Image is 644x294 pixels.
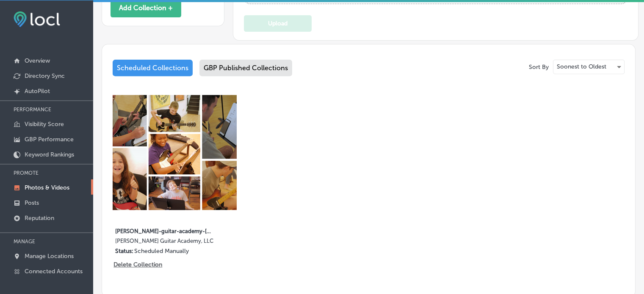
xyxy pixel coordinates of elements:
div: GBP Published Collections [199,60,292,76]
div: Soonest to Oldest [553,60,624,74]
p: Directory Sync [25,72,65,80]
p: Reputation [25,214,54,222]
p: Scheduled Manually [134,247,189,255]
label: [PERSON_NAME]-guitar-academy-[DATE] [115,223,212,238]
label: [PERSON_NAME] Guitar Academy, LLC [115,238,213,247]
p: Photos & Videos [25,184,69,191]
p: Connected Accounts [25,268,83,275]
p: AutoPilot [25,88,50,95]
img: fda3e92497d09a02dc62c9cd864e3231.png [14,11,60,27]
p: Soonest to Oldest [557,63,606,71]
p: Posts [25,199,39,206]
p: Overview [25,57,50,64]
img: Collection thumbnail [113,93,237,217]
div: Scheduled Collections [113,60,193,76]
p: Keyword Rankings [25,151,74,158]
p: GBP Performance [25,136,74,143]
p: Status: [115,247,133,255]
p: Manage Locations [25,253,74,260]
p: Delete Collection [113,261,161,268]
p: Sort By [529,63,549,71]
p: Visibility Score [25,121,64,128]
